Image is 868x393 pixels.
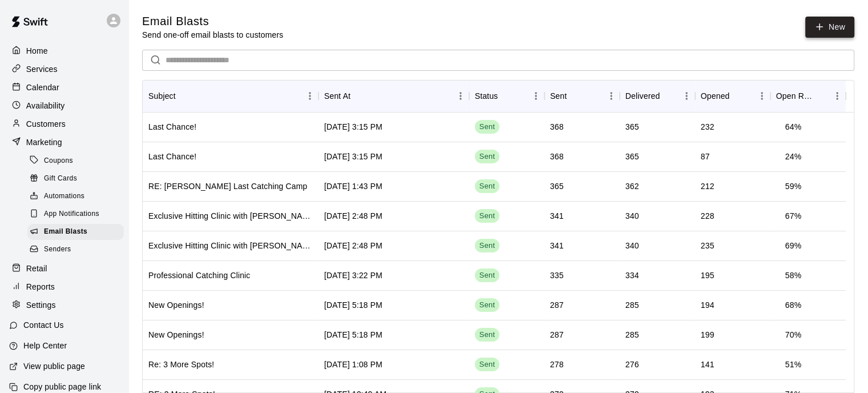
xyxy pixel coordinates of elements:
[567,88,583,104] button: Sort
[625,329,639,340] div: 285
[550,270,564,281] div: 335
[324,270,382,281] div: Feb 25 2025, 3:22 PM
[27,242,124,258] div: Senders
[776,290,810,320] td: 68 %
[701,329,714,340] div: 199
[27,224,124,240] div: Email Blasts
[678,87,695,105] button: Menu
[475,181,499,192] span: Sent
[350,88,366,104] button: Sort
[148,240,313,251] div: Exclusive Hitting Clinic with Drew Sims
[9,97,119,114] a: Availability
[324,329,382,340] div: Jan 29 2025, 5:18 PM
[148,151,196,162] div: Last Chance!
[475,300,499,311] span: Sent
[9,134,119,151] a: Marketing
[26,63,58,75] p: Services
[27,206,128,223] a: App Notifications
[550,121,564,133] div: 368
[26,263,47,274] p: Retail
[9,260,119,277] a: Retail
[776,260,810,291] td: 58 %
[26,82,59,93] p: Calendar
[44,155,73,167] span: Coupons
[625,210,639,222] div: 340
[701,121,714,133] div: 232
[324,240,382,251] div: Feb 28 2025, 2:48 PM
[701,80,730,112] div: Opened
[469,80,544,112] div: Status
[26,281,55,292] p: Reports
[701,270,714,281] div: 195
[142,14,283,29] h5: Email Blasts
[301,87,318,105] button: Menu
[550,299,564,311] div: 287
[23,381,101,392] p: Copy public page link
[550,181,564,192] div: 365
[527,87,544,105] button: Menu
[475,122,499,133] span: Sent
[26,118,66,130] p: Customers
[829,87,846,105] button: Menu
[142,29,283,41] p: Send one-off email blasts to customers
[148,270,251,281] div: Professional Catching Clinic
[148,359,214,370] div: Re: 3 More Spots!
[475,240,499,251] span: Sent
[9,278,119,295] a: Reports
[776,80,813,112] div: Open Rate
[148,329,204,340] div: New Openings!
[550,240,564,251] div: 341
[148,121,196,133] div: Last Chance!
[776,320,810,350] td: 70 %
[9,79,119,96] a: Calendar
[701,181,714,192] div: 212
[776,112,810,142] td: 64 %
[324,121,382,133] div: Mar 14 2025, 3:15 PM
[9,42,119,59] a: Home
[44,173,77,185] span: Gift Cards
[23,340,67,351] p: Help Center
[324,181,382,192] div: Mar 13 2025, 1:43 PM
[805,17,854,38] a: New
[770,80,846,112] div: Open Rate
[9,61,119,78] a: Services
[148,80,176,112] div: Subject
[625,151,639,162] div: 365
[26,45,48,57] p: Home
[550,329,564,340] div: 287
[498,88,514,104] button: Sort
[701,299,714,311] div: 194
[550,210,564,222] div: 341
[9,296,119,314] a: Settings
[27,241,128,259] a: Senders
[318,80,469,112] div: Sent At
[776,171,810,202] td: 59 %
[324,359,382,370] div: Jan 27 2025, 1:08 PM
[475,359,499,370] span: Sent
[701,240,714,251] div: 235
[27,152,128,170] a: Coupons
[26,137,62,148] p: Marketing
[27,206,124,222] div: App Notifications
[701,151,710,162] div: 87
[452,87,469,105] button: Menu
[475,80,498,112] div: Status
[625,80,660,112] div: Delivered
[701,210,714,222] div: 228
[776,350,810,380] td: 51 %
[603,87,620,105] button: Menu
[148,299,204,311] div: New Openings!
[27,170,128,187] a: Gift Cards
[776,231,810,261] td: 69 %
[44,244,71,255] span: Senders
[550,80,567,112] div: Sent
[324,80,350,112] div: Sent At
[148,210,313,222] div: Exclusive Hitting Clinic with Drew Sims
[550,359,564,370] div: 278
[776,142,810,172] td: 24 %
[26,100,65,111] p: Availability
[729,88,745,104] button: Sort
[148,181,308,192] div: RE: Drews Last Catching Camp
